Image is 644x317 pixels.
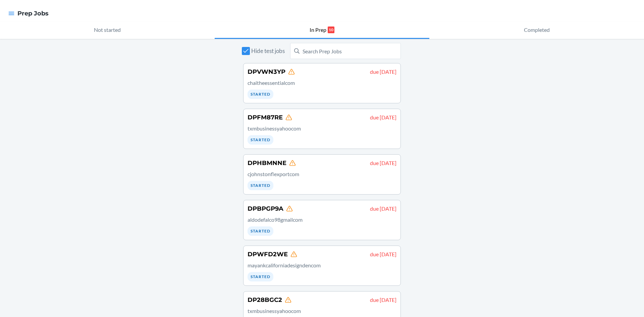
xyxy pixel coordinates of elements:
[248,216,396,224] p: aldodefalco98gmailcom
[248,296,282,304] h4: DP28BGC2
[243,63,401,103] a: DPVWN3YPdue [DATE]chaitheessentialcomStarted
[370,250,396,258] p: due [DATE]
[248,204,283,213] h4: DPBPGP9A
[248,113,283,122] h4: DPFM87RE
[248,90,273,99] div: Started
[370,296,396,304] p: due [DATE]
[248,79,396,87] p: chaitheessentialcom
[524,26,550,34] p: Completed
[248,181,273,190] div: Started
[94,26,121,34] p: Not started
[370,113,396,121] p: due [DATE]
[370,68,396,76] p: due [DATE]
[248,307,396,315] p: txmbusinessyahoocom
[370,159,396,167] p: due [DATE]
[290,43,401,59] input: Search Prep Jobs
[370,205,396,213] p: due [DATE]
[17,9,49,18] h4: Prep Jobs
[243,109,401,149] a: DPFM87REdue [DATE]txmbusinessyahoocomStarted
[328,27,334,33] p: 10
[215,21,429,39] button: In Prep10
[243,154,401,195] a: DPHBMNNEdue [DATE]cjohnstonflexportcomStarted
[242,47,250,55] input: Hide test jobs
[248,124,396,133] p: txmbusinessyahoocom
[248,261,396,269] p: mayankcaliforniadesigndencom
[248,135,273,145] div: Started
[248,272,273,281] div: Started
[251,47,285,55] span: Hide test jobs
[310,26,326,34] p: In Prep
[248,170,396,178] p: cjohnstonflexportcom
[243,246,401,286] a: DPWFD2WEdue [DATE]mayankcaliforniadesigndencomStarted
[248,67,285,76] h4: DPVWN3YP
[429,21,644,39] button: Completed
[248,226,273,236] div: Started
[248,159,286,167] h4: DPHBMNNE
[248,250,288,259] h4: DPWFD2WE
[243,200,401,240] a: DPBPGP9Adue [DATE]aldodefalco98gmailcomStarted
